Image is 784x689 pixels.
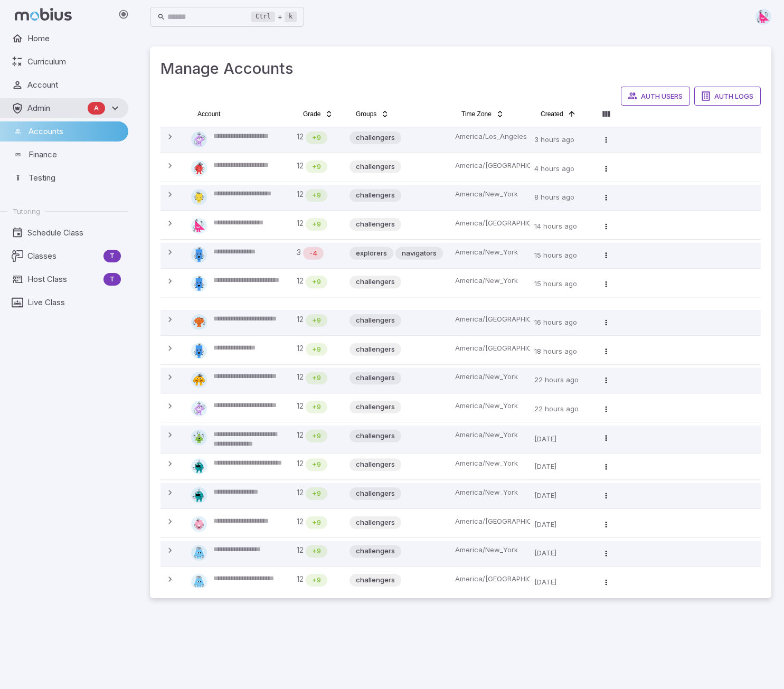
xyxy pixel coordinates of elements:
[306,575,327,586] span: +9
[534,574,589,591] p: [DATE]
[455,161,526,171] p: America/[GEOGRAPHIC_DATA]
[306,517,327,528] span: +9
[455,131,526,142] p: America/Los_Angeles
[297,401,304,413] span: 12
[455,218,526,229] p: America/[GEOGRAPHIC_DATA]
[306,218,327,231] div: Math is above age level
[350,106,395,122] button: Groups
[191,372,207,388] img: semi-circle.svg
[160,57,761,80] h3: Manage Accounts
[534,314,589,331] p: 16 hours ago
[350,546,401,556] span: challengers
[306,431,327,441] span: +9
[306,315,327,326] span: +9
[306,458,327,471] div: Math is above age level
[306,219,327,230] span: +9
[306,190,327,201] span: +9
[455,545,526,555] p: America/New_York
[534,189,589,206] p: 8 hours ago
[455,276,526,286] p: America/New_York
[297,458,304,471] span: 12
[350,402,401,412] span: challengers
[534,516,589,533] p: [DATE]
[350,315,401,326] span: challengers
[297,218,304,231] span: 12
[191,487,207,503] img: octagon.svg
[103,251,121,261] span: T
[306,372,327,384] div: Math is above age level
[297,545,304,558] span: 12
[297,574,304,587] span: 12
[27,273,99,285] span: Host Class
[191,276,207,291] img: rectangle.svg
[191,189,207,205] img: square.svg
[455,430,526,440] p: America/New_York
[297,131,304,144] span: 12
[350,133,401,143] span: challengers
[350,190,401,201] span: challengers
[534,218,589,235] p: 14 hours ago
[534,106,582,122] button: Created
[534,401,589,418] p: 22 hours ago
[541,110,563,118] span: Created
[251,11,297,23] div: +
[306,459,327,470] span: +9
[306,162,327,172] span: +9
[306,314,327,327] div: Math is above age level
[29,172,121,184] span: Testing
[303,110,320,118] span: Grade
[350,575,401,586] span: challengers
[306,516,327,529] div: Math is above age level
[191,401,207,417] img: diamond.svg
[306,131,327,144] div: Math is above age level
[306,343,327,356] div: Math is above age level
[455,401,526,411] p: America/New_York
[455,574,526,584] p: America/[GEOGRAPHIC_DATA]
[285,12,297,22] kbd: k
[306,488,327,499] span: +9
[297,276,304,288] span: 12
[297,161,304,173] span: 12
[191,161,207,176] img: circle.svg
[191,131,207,147] img: diamond.svg
[455,516,526,527] p: America/[GEOGRAPHIC_DATA]
[455,372,526,382] p: America/New_York
[534,545,589,562] p: [DATE]
[191,218,207,234] img: right-triangle.svg
[455,189,526,200] p: America/New_York
[103,274,121,285] span: T
[350,459,401,470] span: challengers
[306,133,327,143] span: +9
[306,276,327,288] div: Math is above age level
[350,344,401,355] span: challengers
[303,247,324,260] div: Math is below age level
[306,574,327,587] div: Math is above age level
[29,126,121,137] span: Accounts
[27,250,99,262] span: Classes
[297,430,304,442] span: 12
[306,189,327,202] div: Math is above age level
[350,373,401,383] span: challengers
[534,276,589,292] p: 15 hours ago
[534,487,589,504] p: [DATE]
[13,206,40,216] span: Tutoring
[27,297,121,308] span: Live Class
[455,343,526,354] p: America/[GEOGRAPHIC_DATA]
[197,110,220,118] span: Account
[534,131,589,148] p: 3 hours ago
[27,227,121,239] span: Schedule Class
[534,430,589,449] p: [DATE]
[350,277,401,287] span: challengers
[755,9,771,25] img: right-triangle.svg
[303,248,324,259] span: -4
[455,106,511,122] button: Time Zone
[598,106,615,122] button: Column visibility
[694,87,761,106] button: Auth Logs
[297,343,304,356] span: 12
[356,110,376,118] span: Groups
[297,189,304,202] span: 12
[306,344,327,355] span: +9
[191,430,207,446] img: triangle.svg
[306,430,327,442] div: Math is above age level
[27,56,121,68] span: Curriculum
